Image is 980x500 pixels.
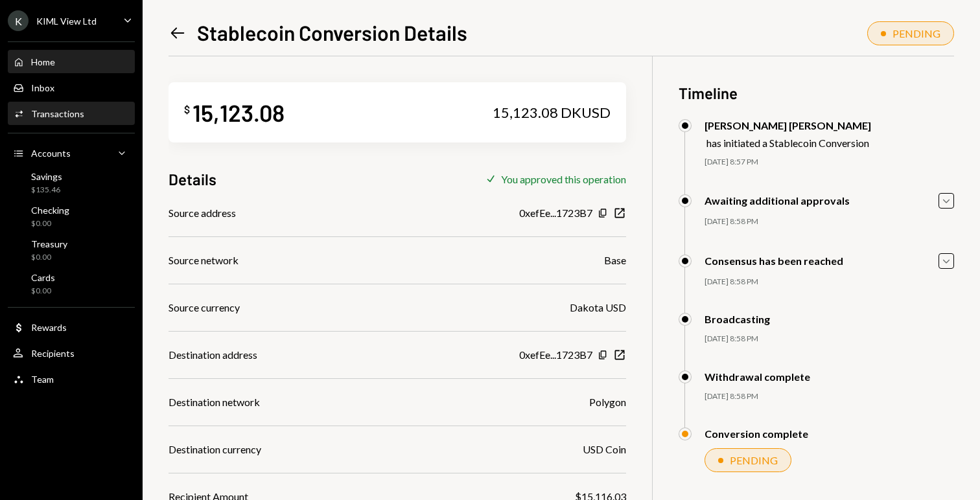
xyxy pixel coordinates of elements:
div: Source network [169,253,239,268]
div: KIML View Ltd [36,16,97,27]
div: $0.00 [31,252,67,263]
div: PENDING [730,454,778,466]
div: 0xefEe...1723B7 [519,347,592,363]
div: Cards [31,272,55,283]
a: Checking$0.00 [8,201,135,232]
div: Destination network [169,394,260,410]
div: Accounts [31,148,71,159]
div: Polygon [589,394,626,410]
div: Transactions [31,108,84,119]
div: Awaiting additional approvals [705,194,850,207]
div: Inbox [31,82,54,93]
div: Source currency [169,300,240,315]
div: USD Coin [583,442,626,457]
div: Recipients [31,348,75,359]
a: Home [8,50,135,73]
h3: Timeline [679,82,954,104]
div: Checking [31,205,69,216]
div: K [8,10,29,31]
div: Consensus has been reached [705,255,843,267]
a: Savings$135.46 [8,167,135,198]
div: $ [184,103,190,116]
a: Transactions [8,102,135,125]
div: Savings [31,171,62,182]
div: [DATE] 8:57 PM [705,157,954,168]
a: Team [8,367,135,391]
div: [PERSON_NAME] [PERSON_NAME] [705,119,871,131]
div: [DATE] 8:58 PM [705,334,954,345]
div: 15,123.08 [192,98,285,127]
div: Base [604,253,626,268]
div: 0xefEe...1723B7 [519,205,592,221]
div: $0.00 [31,286,55,297]
div: [DATE] 8:58 PM [705,216,954,227]
a: Accounts [8,141,135,165]
div: Home [31,56,55,67]
div: Dakota USD [570,300,626,315]
div: You approved this operation [501,173,626,185]
h3: Details [169,168,216,190]
div: [DATE] 8:58 PM [705,391,954,402]
div: Treasury [31,238,67,249]
h1: Stablecoin Conversion Details [197,19,467,45]
div: Team [31,374,54,385]
div: Withdrawal complete [705,370,810,383]
div: $0.00 [31,218,69,229]
a: Cards$0.00 [8,268,135,299]
a: Treasury$0.00 [8,234,135,266]
div: $135.46 [31,185,62,196]
a: Inbox [8,76,135,99]
div: Rewards [31,322,67,333]
a: Recipients [8,341,135,365]
div: Source address [169,205,236,221]
div: [DATE] 8:58 PM [705,277,954,288]
a: Rewards [8,315,135,339]
div: Destination currency [169,442,261,457]
div: PENDING [892,27,940,40]
div: has initiated a Stablecoin Conversion [706,137,871,149]
div: 15,123.08 DKUSD [493,104,611,122]
div: Conversion complete [705,427,808,440]
div: Broadcasting [705,313,770,325]
div: Destination address [169,347,257,363]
